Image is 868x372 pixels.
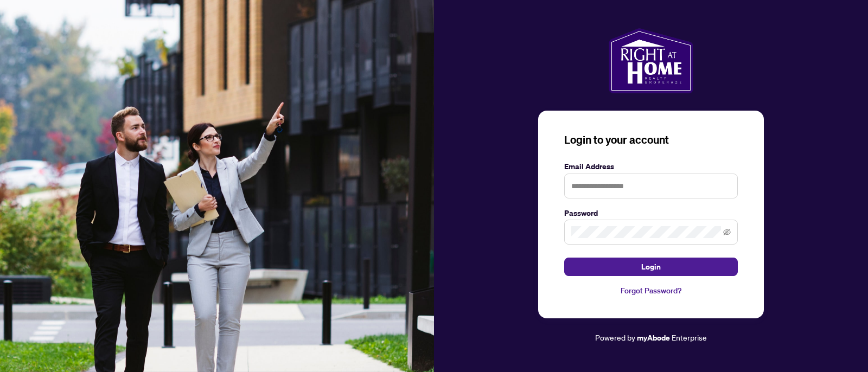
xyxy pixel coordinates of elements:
label: Password [564,207,738,219]
label: Email Address [564,161,738,172]
span: eye-invisible [723,228,731,236]
button: Login [564,258,738,276]
h3: Login to your account [564,132,738,147]
span: Powered by [595,332,635,342]
a: myAbode [637,332,670,344]
img: ma-logo [609,28,693,93]
span: Enterprise [672,332,707,342]
span: Login [641,258,661,275]
a: Forgot Password? [564,285,738,297]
